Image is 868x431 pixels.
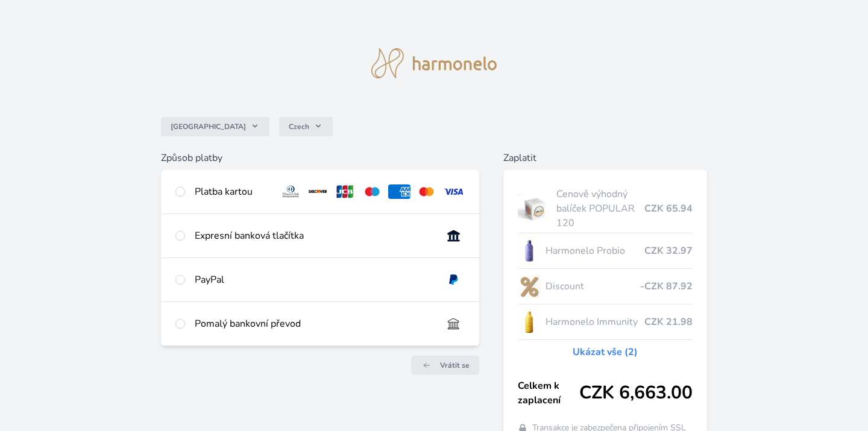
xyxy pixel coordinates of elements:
[195,184,271,199] div: Platba kartou
[518,379,580,407] span: Celkem k zaplacení
[518,307,541,337] img: IMMUNITY_se_stinem_x-lo.jpg
[644,244,693,258] span: CZK 32.97
[546,279,641,294] span: Discount
[280,184,302,199] img: diners.svg
[388,184,410,199] img: amex.svg
[546,315,645,329] span: Harmonelo Immunity
[411,356,479,375] a: Vrátit se
[518,236,541,266] img: CLEAN_PROBIO_se_stinem_x-lo.jpg
[415,184,438,199] img: mc.svg
[371,48,497,78] img: logo.svg
[307,184,329,199] img: discover.svg
[440,360,470,370] span: Vrátit se
[546,244,645,258] span: Harmonelo Probio
[442,272,465,287] img: paypal.svg
[573,345,638,359] a: Ukázat vše (2)
[518,271,541,301] img: discount-lo.png
[195,316,433,331] div: Pomalý bankovní převod
[279,117,333,136] button: Czech
[556,187,644,230] span: Cenově výhodný balíček POPULAR 120
[644,201,693,216] span: CZK 65.94
[361,184,383,199] img: maestro.svg
[644,315,693,329] span: CZK 21.98
[289,122,309,131] span: Czech
[171,122,246,131] span: [GEOGRAPHIC_DATA]
[195,228,433,243] div: Expresní banková tlačítka
[503,151,708,165] h6: Zaplatit
[442,184,465,199] img: visa.svg
[442,316,465,331] img: bankTransfer_IBAN.svg
[161,151,479,165] h6: Způsob platby
[334,184,356,199] img: jcb.svg
[161,117,269,136] button: [GEOGRAPHIC_DATA]
[579,382,693,404] span: CZK 6,663.00
[195,272,433,287] div: PayPal
[640,279,693,294] span: -CZK 87.92
[518,193,552,224] img: popular.jpg
[442,228,465,243] img: onlineBanking_CZ.svg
